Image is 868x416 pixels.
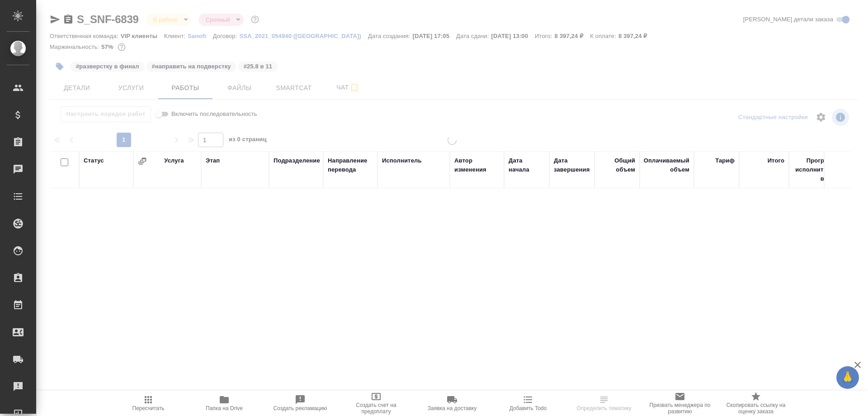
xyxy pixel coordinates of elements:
div: Этап [206,156,220,165]
div: Статус [84,156,104,165]
button: Сгруппировать [138,157,147,166]
div: Дата начала [509,156,545,174]
div: Исполнитель [382,156,422,165]
div: Направление перевода [328,156,373,174]
div: Прогресс исполнителя в SC [793,156,834,183]
div: Тариф [715,156,735,165]
span: 🙏 [840,368,855,387]
div: Общий объем [599,156,635,174]
div: Автор изменения [454,156,500,174]
div: Итого [768,156,784,165]
button: 🙏 [836,366,859,389]
div: Дата завершения [554,156,590,174]
div: Подразделение [274,156,320,165]
div: Оплачиваемый объем [644,156,689,174]
div: Услуга [164,156,184,165]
